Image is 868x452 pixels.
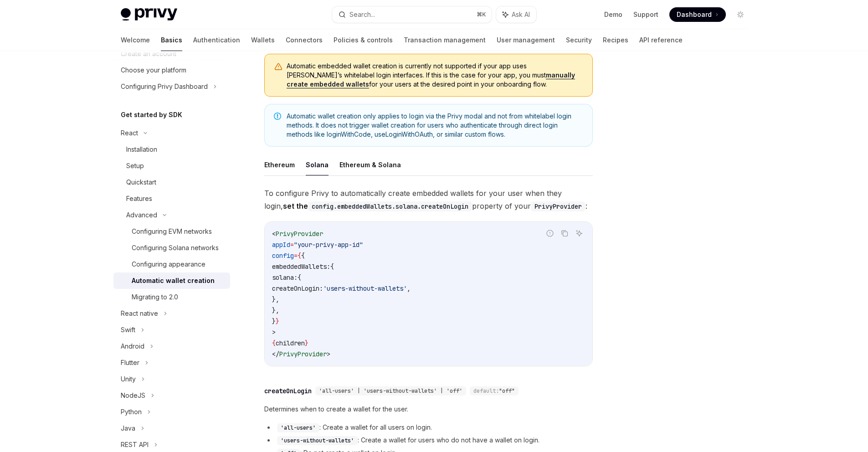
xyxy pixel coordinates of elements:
a: User management [497,29,555,51]
div: Setup [126,160,144,171]
a: API reference [639,29,683,51]
div: Configuring Solana networks [132,242,219,253]
a: Demo [604,10,622,19]
span: } [272,317,276,325]
div: REST API [121,439,149,450]
code: PrivyProvider [531,201,586,211]
a: Choose your platform [113,62,230,78]
img: light logo [121,8,177,21]
span: }, [272,306,279,314]
span: { [330,262,334,271]
a: Configuring appearance [113,256,230,272]
span: children [276,339,305,347]
div: Unity [121,374,136,385]
a: Features [113,190,230,207]
button: Solana [306,154,329,175]
div: NodeJS [121,390,145,401]
a: Migrating to 2.0 [113,289,230,305]
span: Automatic embedded wallet creation is currently not supported if your app uses [PERSON_NAME]’s wh... [287,62,583,89]
span: Ask AI [512,10,530,19]
span: = [290,241,294,249]
a: Connectors [286,29,323,51]
span: appId [272,241,290,249]
div: React [121,128,138,139]
div: Configuring Privy Dashboard [121,81,208,92]
span: Dashboard [677,10,712,19]
div: Quickstart [126,177,156,188]
span: Determines when to create a wallet for the user. [264,404,593,415]
span: ⌘ K [477,11,486,18]
button: Ask AI [573,227,585,239]
strong: set the [283,201,472,211]
button: Report incorrect code [544,227,556,239]
code: 'users-without-wallets' [277,436,358,445]
button: Ethereum & Solana [339,154,401,175]
a: Configuring Solana networks [113,240,230,256]
span: > [327,350,330,358]
div: Swift [121,324,135,335]
div: Choose your platform [121,65,186,76]
span: </ [272,350,279,358]
button: Search...⌘K [332,6,492,23]
li: : Create a wallet for all users on login. [264,422,593,433]
a: Basics [161,29,182,51]
div: Search... [349,9,375,20]
span: > [272,328,276,336]
a: Authentication [193,29,240,51]
h5: Get started by SDK [121,109,182,120]
div: Python [121,406,142,417]
a: Quickstart [113,174,230,190]
span: { [272,339,276,347]
button: Toggle dark mode [733,7,748,22]
div: Automatic wallet creation [132,275,215,286]
a: Welcome [121,29,150,51]
span: solana: [272,273,298,282]
div: Android [121,341,144,352]
div: Configuring appearance [132,259,205,270]
span: , [407,284,411,293]
div: Features [126,193,152,204]
div: Installation [126,144,157,155]
div: Flutter [121,357,139,368]
a: Wallets [251,29,275,51]
code: config.embeddedWallets.solana.createOnLogin [308,201,472,211]
span: 'all-users' | 'users-without-wallets' | 'off' [319,387,462,395]
a: Security [566,29,592,51]
div: Migrating to 2.0 [132,292,178,303]
code: 'all-users' [277,423,319,432]
button: Ethereum [264,154,295,175]
span: To configure Privy to automatically create embedded wallets for your user when they login, proper... [264,187,593,212]
svg: Warning [274,62,283,72]
span: < [272,230,276,238]
span: } [305,339,308,347]
a: Configuring EVM networks [113,223,230,240]
span: embeddedWallets: [272,262,330,271]
div: Advanced [126,210,157,221]
div: Configuring EVM networks [132,226,212,237]
span: 'users-without-wallets' [323,284,407,293]
div: createOnLogin [264,386,312,395]
div: React native [121,308,158,319]
span: default: [473,387,499,395]
a: Automatic wallet creation [113,272,230,289]
div: Java [121,423,135,434]
svg: Note [274,113,281,120]
span: } [276,317,279,325]
button: Copy the contents from the code block [559,227,570,239]
span: { [301,252,305,260]
a: Transaction management [404,29,486,51]
span: = [294,252,298,260]
span: Automatic wallet creation only applies to login via the Privy modal and not from whitelabel login... [287,112,583,139]
a: Dashboard [669,7,726,22]
a: Recipes [603,29,628,51]
span: PrivyProvider [279,350,327,358]
span: { [298,273,301,282]
a: Installation [113,141,230,158]
button: Ask AI [496,6,536,23]
span: createOnLogin: [272,284,323,293]
a: Policies & controls [334,29,393,51]
span: "off" [499,387,515,395]
span: { [298,252,301,260]
span: "your-privy-app-id" [294,241,363,249]
span: }, [272,295,279,303]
